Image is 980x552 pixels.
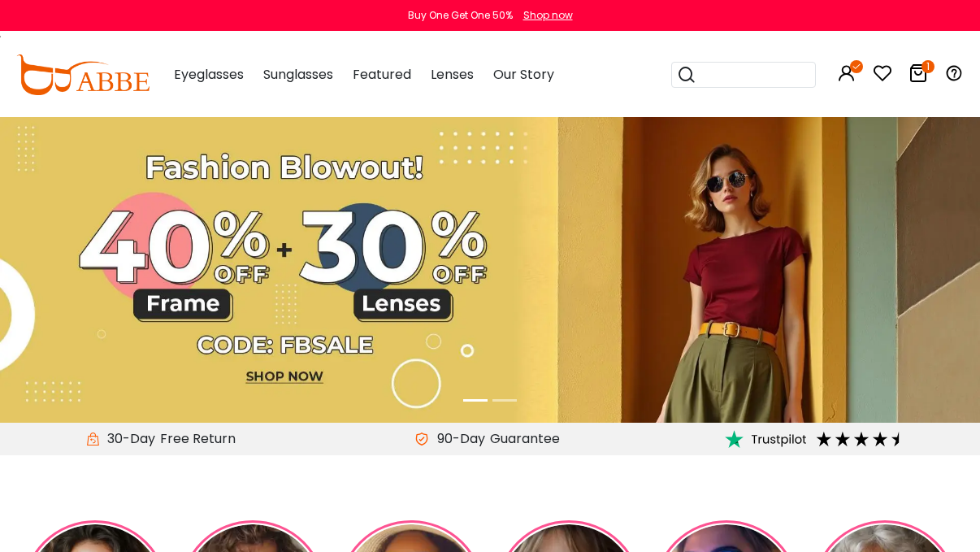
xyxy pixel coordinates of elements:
[263,65,333,84] span: Sunglasses
[523,8,573,23] div: Shop now
[908,67,928,85] a: 1
[921,60,934,73] i: 1
[16,54,150,95] img: abbeglasses.com
[99,429,155,449] span: 30-Day
[408,8,513,23] div: Buy One Get One 50%
[174,65,244,84] span: Eyeglasses
[429,429,485,449] span: 90-Day
[485,429,565,449] div: Guarantee
[431,65,474,84] span: Lenses
[155,429,241,449] div: Free Return
[493,65,554,84] span: Our Story
[515,8,573,22] a: Shop now
[353,65,411,84] span: Featured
